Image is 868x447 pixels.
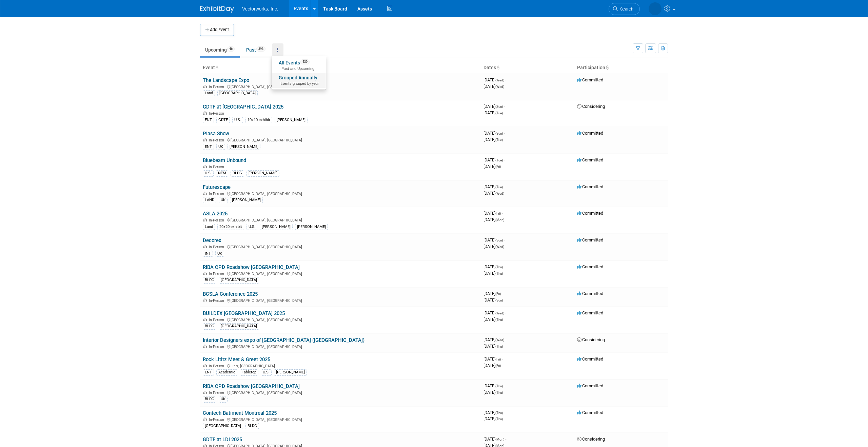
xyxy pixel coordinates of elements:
[203,245,207,248] img: In-Person Event
[203,364,207,367] img: In-Person Event
[577,77,603,82] span: Committed
[495,185,503,189] span: (Tue)
[203,323,216,329] div: BLDG
[504,104,505,109] span: -
[215,251,224,257] div: UK
[274,369,307,375] div: [PERSON_NAME]
[203,264,300,270] a: RIBA CPD Roadshow [GEOGRAPHIC_DATA]
[203,410,277,416] a: Contech Batiment Montreal 2025
[504,184,505,189] span: -
[232,117,243,123] div: U.S.
[484,211,503,216] span: [DATE]
[495,345,503,348] span: (Thu)
[209,417,226,422] span: In-Person
[484,356,503,362] span: [DATE]
[203,217,478,222] div: [GEOGRAPHIC_DATA], [GEOGRAPHIC_DATA]
[203,211,228,217] a: ASLA 2025
[203,244,478,249] div: [GEOGRAPHIC_DATA], [GEOGRAPHIC_DATA]
[217,224,244,230] div: 20x20 exhibit
[495,318,503,322] span: (Thu)
[219,396,228,402] div: UK
[495,85,504,89] span: (Wed)
[209,138,226,142] span: In-Person
[484,390,503,395] span: [DATE]
[484,184,505,189] span: [DATE]
[495,212,501,215] span: (Fri)
[209,298,226,303] span: In-Person
[200,6,234,13] img: ExhibitDay
[215,65,218,70] a: Sort by Event Name
[484,244,504,249] span: [DATE]
[609,3,640,15] a: Search
[295,224,328,230] div: [PERSON_NAME]
[209,218,226,222] span: In-Person
[495,298,503,302] span: (Sun)
[484,310,506,315] span: [DATE]
[505,310,506,315] span: -
[577,410,603,415] span: Committed
[504,157,505,162] span: -
[203,117,214,123] div: ENT
[272,73,326,88] a: Grouped AnnuallyEvents grouped by year
[260,224,293,230] div: [PERSON_NAME]
[484,337,506,342] span: [DATE]
[203,345,207,348] img: In-Person Event
[577,131,603,136] span: Committed
[505,436,506,442] span: -
[495,265,503,269] span: (Thu)
[577,291,603,296] span: Committed
[209,364,226,368] span: In-Person
[504,131,505,136] span: -
[484,264,505,269] span: [DATE]
[203,363,478,368] div: Lititz, [GEOGRAPHIC_DATA]
[495,272,503,275] span: (Thu)
[209,85,226,89] span: In-Person
[577,237,603,242] span: Committed
[495,311,504,315] span: (Wed)
[241,43,271,56] a: Past393
[203,237,221,244] a: Decorex
[203,277,216,283] div: BLDG
[577,383,603,388] span: Committed
[484,237,505,242] span: [DATE]
[203,318,207,321] img: In-Person Event
[217,90,258,96] div: [GEOGRAPHIC_DATA]
[495,391,503,394] span: (Thu)
[209,272,226,276] span: In-Person
[246,170,279,176] div: [PERSON_NAME]
[502,211,503,216] span: -
[203,84,478,89] div: [GEOGRAPHIC_DATA], [GEOGRAPHIC_DATA]
[484,344,503,349] span: [DATE]
[484,77,506,82] span: [DATE]
[203,317,478,322] div: [GEOGRAPHIC_DATA], [GEOGRAPHIC_DATA]
[577,356,603,362] span: Committed
[649,2,662,15] img: Tania Arabian
[203,436,242,443] a: GDTF at LDI 2025
[495,78,504,82] span: (Wed)
[577,337,605,342] span: Considering
[504,237,505,242] span: -
[502,291,503,296] span: -
[484,157,505,162] span: [DATE]
[209,192,226,196] span: In-Person
[230,197,263,203] div: [PERSON_NAME]
[495,165,501,169] span: (Fri)
[484,191,504,196] span: [DATE]
[484,363,501,368] span: [DATE]
[203,137,478,142] div: [GEOGRAPHIC_DATA], [GEOGRAPHIC_DATA]
[484,271,503,276] span: [DATE]
[203,417,207,421] img: In-Person Event
[203,165,207,168] img: In-Person Event
[495,411,503,415] span: (Thu)
[484,110,503,115] span: [DATE]
[577,436,605,442] span: Considering
[203,344,478,349] div: [GEOGRAPHIC_DATA], [GEOGRAPHIC_DATA]
[203,391,207,394] img: In-Person Event
[203,131,229,137] a: Plasa Show
[209,345,226,349] span: In-Person
[484,137,503,142] span: [DATE]
[203,423,243,429] div: [GEOGRAPHIC_DATA]
[577,157,603,162] span: Committed
[216,117,230,123] div: GDTF
[505,337,506,342] span: -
